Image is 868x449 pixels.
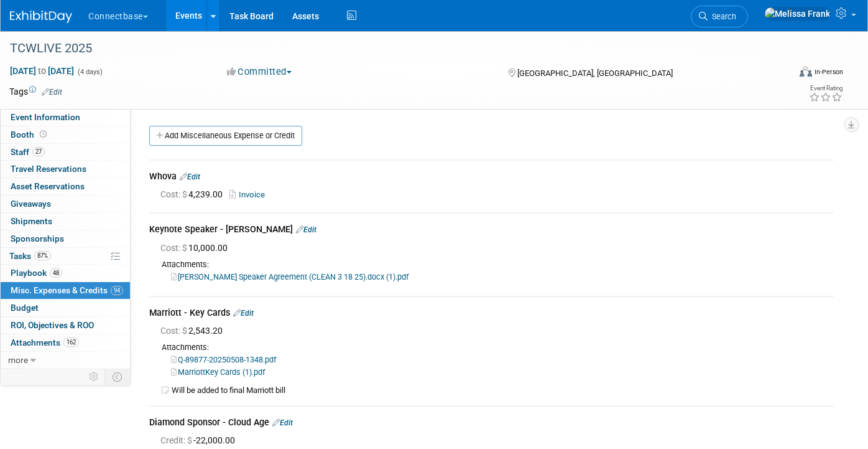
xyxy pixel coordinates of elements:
[42,88,62,97] a: Edit
[11,216,52,226] span: Shipments
[296,225,316,234] a: Edit
[1,196,130,212] a: Giveaways
[172,385,834,396] td: Will be added to final Marriott bill
[1,213,130,230] a: Shipments
[37,130,49,139] span: Booth not reserved yet
[1,144,130,161] a: Staff27
[1,109,130,126] a: Event Information
[9,251,51,261] span: Tasks
[149,342,834,353] div: Attachments:
[11,320,94,330] span: ROI, Objectives & ROO
[764,7,831,21] img: Melissa Frank
[11,338,79,347] span: Attachments
[229,190,270,199] a: Invoice
[160,243,188,253] span: Cost: $
[149,416,834,431] div: Diamond Sponsor - Cloud Age
[1,178,130,195] a: Asset Reservations
[149,259,834,270] div: Attachments:
[272,418,293,427] a: Edit
[814,67,843,77] div: In-Person
[1,300,130,316] a: Budget
[11,181,85,191] span: Asset Reservations
[11,164,86,174] span: Travel Reservations
[11,234,64,243] span: Sponsorships
[1,248,130,265] a: Tasks87%
[708,12,736,21] span: Search
[160,435,193,445] span: Credit: $
[171,367,265,377] a: MarriottKey Cards (1).pdf
[9,65,75,77] span: [DATE] [DATE]
[160,189,188,199] span: Cost: $
[1,317,130,334] a: ROI, Objectives & ROO
[149,223,834,238] div: Keynote Speaker - [PERSON_NAME]
[10,11,72,23] img: ExhibitDay
[32,147,45,156] span: 27
[171,272,409,281] a: [PERSON_NAME] Speaker Agreement (CLEAN 3 18 25).docx (1).pdf
[809,85,843,92] div: Event Rating
[8,355,28,365] span: more
[160,326,188,336] span: Cost: $
[160,326,228,336] span: 2,543.20
[76,68,103,76] span: (4 days)
[11,303,39,313] span: Budget
[800,67,812,77] img: Format-Inperson.png
[160,435,240,445] span: -22,000.00
[50,268,62,278] span: 48
[160,243,233,253] span: 10,000.00
[11,147,45,157] span: Staff
[83,369,105,385] td: Personalize Event Tab Strip
[34,251,51,260] span: 87%
[11,199,51,209] span: Giveaways
[1,161,130,177] a: Travel Reservations
[1,282,130,299] a: Misc. Expenses & Credits94
[1,334,130,351] a: Attachments162
[1,230,130,247] a: Sponsorships
[171,355,276,364] a: Q-89877-20250508-1348.pdf
[11,268,62,278] span: Playbook
[6,37,772,60] div: TCWLIVE 2025
[105,369,131,385] td: Toggle Event Tabs
[11,130,49,139] span: Booth
[1,265,130,281] a: Playbook48
[63,338,79,347] span: 162
[11,285,123,295] span: Misc. Expenses & Credits
[223,65,297,78] button: Committed
[691,6,748,27] a: Search
[36,66,48,76] span: to
[1,126,130,143] a: Booth
[160,189,228,199] span: 4,239.00
[11,112,80,122] span: Event Information
[720,65,844,83] div: Event Format
[180,173,200,181] a: Edit
[233,309,254,318] a: Edit
[149,306,834,321] div: Marriott - Key Cards
[1,352,130,369] a: more
[9,85,62,98] td: Tags
[111,286,123,295] span: 94
[517,69,673,78] span: [GEOGRAPHIC_DATA], [GEOGRAPHIC_DATA]
[149,126,302,146] a: Add Miscellaneous Expense or Credit
[149,170,834,185] div: Whova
